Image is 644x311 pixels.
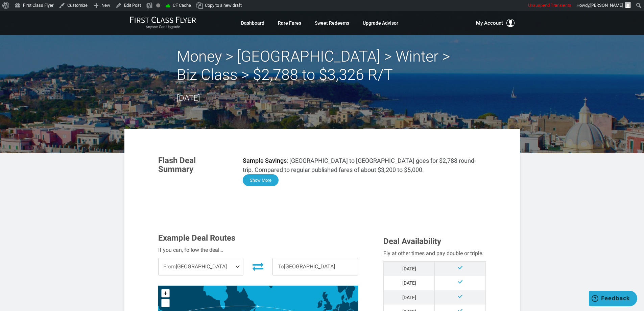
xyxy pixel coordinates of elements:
span: My Account [476,19,503,27]
small: Anyone Can Upgrade [130,25,196,29]
strong: Sample Savings [243,157,287,164]
td: [DATE] [384,276,435,290]
a: First Class FlyerAnyone Can Upgrade [130,16,196,30]
span: Deal Availability [383,237,441,246]
p: : [GEOGRAPHIC_DATA] to [GEOGRAPHIC_DATA] goes for $2,788 round-trip. Compared to regular publishe... [243,156,486,174]
time: [DATE] [177,93,200,103]
a: Dashboard [241,17,264,29]
button: My Account [476,19,515,27]
span: [GEOGRAPHIC_DATA] [159,258,243,275]
span: From [163,263,176,270]
span: [GEOGRAPHIC_DATA] [273,258,358,275]
a: Rare Fares [278,17,301,29]
span: To [278,263,284,270]
button: Invert Route Direction [248,259,267,274]
div: If you can, follow the deal… [158,246,358,254]
span: [PERSON_NAME] [590,3,623,8]
div: Fly at other times and pay double or triple. [383,249,486,258]
td: [DATE] [384,261,435,276]
span: Example Deal Routes [158,233,235,243]
path: Ireland [317,300,323,308]
h3: Flash Deal Summary [158,156,233,174]
img: First Class Flyer [130,16,196,23]
span: Unsuspend Transients [528,3,571,8]
h2: Money > [GEOGRAPHIC_DATA] > Winter > Biz Class > $2,788 to $3,326 R/T [177,47,468,84]
a: Upgrade Advisor [363,17,398,29]
path: Netherlands [335,304,340,310]
td: [DATE] [384,290,435,305]
button: Show More [243,174,279,186]
a: Sweet Redeems [315,17,349,29]
path: Denmark [341,294,347,301]
iframe: Opens a widget where you can find more information [589,291,637,308]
